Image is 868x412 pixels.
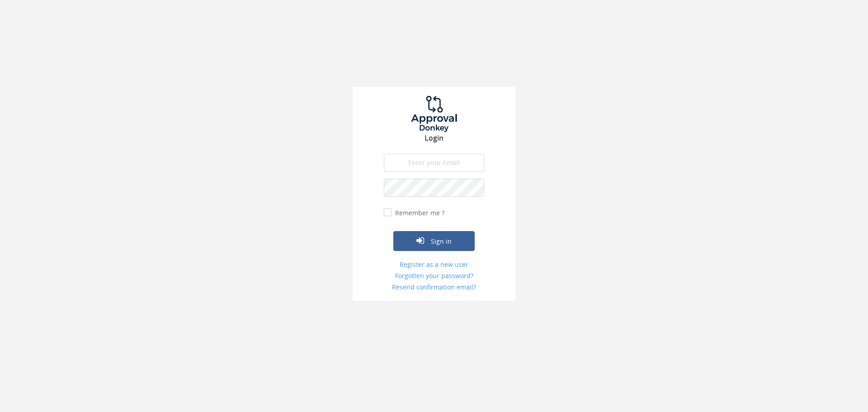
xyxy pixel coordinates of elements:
a: Forgotten your password? [384,271,484,280]
button: Sign in [393,231,475,251]
img: logo.png [400,96,468,132]
a: Resend confirmation email? [384,283,484,292]
input: Enter your Email [384,154,484,172]
a: Register as a new user [384,260,484,269]
h3: Login [353,134,515,142]
label: Remember me ? [393,208,444,218]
